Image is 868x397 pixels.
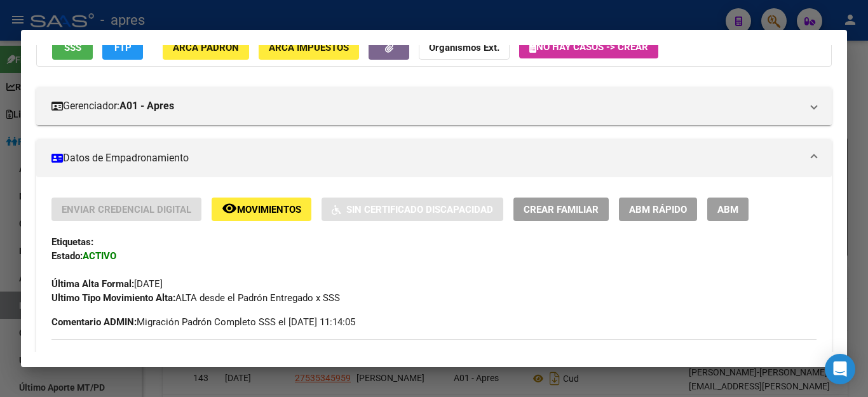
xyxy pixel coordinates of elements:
[51,98,801,114] mat-panel-title: Gerenciador:
[524,204,599,215] span: Crear Familiar
[259,36,359,59] button: ARCA Impuestos
[237,204,301,215] span: Movimientos
[346,204,493,215] span: Sin Certificado Discapacidad
[513,198,609,221] button: Crear Familiar
[36,139,832,177] mat-expansion-panel-header: Datos de Empadronamiento
[51,351,817,365] h3: DATOS DEL AFILIADO
[64,43,81,54] span: SSS
[707,198,749,221] button: ABM
[51,198,201,221] button: Enviar Credencial Digital
[619,198,697,221] button: ABM Rápido
[114,43,132,54] span: FTP
[51,278,163,290] span: [DATE]
[419,36,510,59] button: Organismos Ext.
[51,316,137,328] strong: Comentario ADMIN:
[519,36,658,58] button: No hay casos -> Crear
[51,278,134,290] strong: Última Alta Formal:
[163,36,249,59] button: ARCA Padrón
[173,43,239,54] span: ARCA Padrón
[51,315,355,329] span: Migración Padrón Completo SSS el [DATE] 11:14:05
[51,292,175,304] strong: Ultimo Tipo Movimiento Alta:
[51,250,83,262] strong: Estado:
[36,87,832,125] mat-expansion-panel-header: Gerenciador:A01 - Apres
[62,204,191,215] span: Enviar Credencial Digital
[119,98,174,114] strong: A01 - Apres
[51,292,340,304] span: ALTA desde el Padrón Entregado x SSS
[717,204,738,215] span: ABM
[51,151,801,166] mat-panel-title: Datos de Empadronamiento
[629,204,687,215] span: ABM Rápido
[222,201,237,216] mat-icon: remove_red_eye
[429,43,499,54] strong: Organismos Ext.
[529,41,648,53] span: No hay casos -> Crear
[52,36,93,59] button: SSS
[269,43,349,54] span: ARCA Impuestos
[322,198,503,221] button: Sin Certificado Discapacidad
[825,354,855,384] div: Open Intercom Messenger
[102,36,143,59] button: FTP
[51,236,93,248] strong: Etiquetas:
[212,198,311,221] button: Movimientos
[83,250,116,262] strong: ACTIVO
